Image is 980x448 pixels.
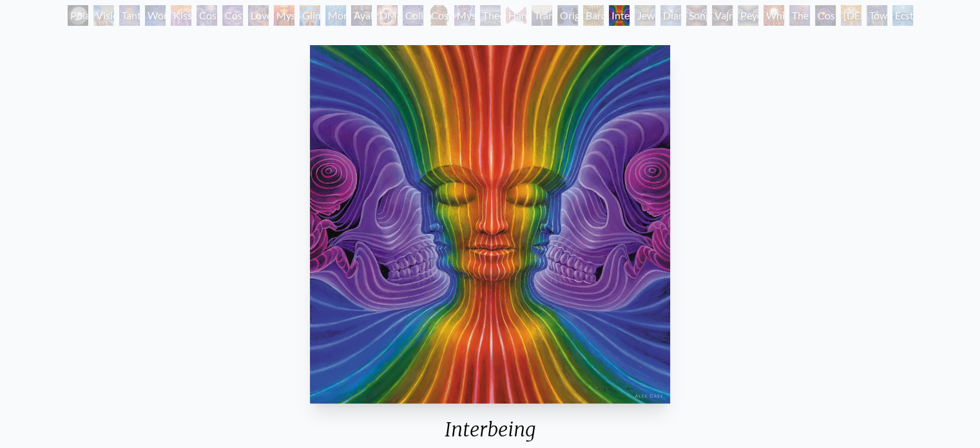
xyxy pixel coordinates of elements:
div: Cosmic Creativity [197,5,217,26]
div: Tantra [119,5,140,26]
div: Collective Vision [403,5,423,26]
div: Song of Vajra Being [686,5,707,26]
div: Interbeing [609,5,629,26]
div: Vajra Being [712,5,733,26]
div: Wonder [145,5,166,26]
div: Cosmic Artist [222,5,243,26]
div: Glimpsing the Empyrean [300,5,320,26]
div: The Great Turn [789,5,810,26]
div: Ayahuasca Visitation [351,5,372,26]
div: Monochord [325,5,346,26]
div: White Light [764,5,784,26]
div: [DEMOGRAPHIC_DATA] [841,5,861,26]
div: Kiss of the [MEDICAL_DATA] [171,5,191,26]
div: Theologue [480,5,501,26]
div: Peyote Being [738,5,758,26]
div: Mystic Eye [454,5,475,26]
div: Diamond Being [660,5,681,26]
div: Jewel Being [635,5,655,26]
img: Interbeing-2002-Alex-Grey-watermarked.jpg [310,45,670,404]
div: Ecstasy [892,5,913,26]
div: Love is a Cosmic Force [248,5,269,26]
div: Cosmic [DEMOGRAPHIC_DATA] [428,5,449,26]
div: Polar Unity Spiral [68,5,88,26]
div: Bardo Being [583,5,604,26]
div: DMT - The Spirit Molecule [377,5,398,26]
div: Hands that See [506,5,526,26]
div: Original Face [557,5,578,26]
div: Mysteriosa 2 [274,5,294,26]
div: Cosmic Consciousness [815,5,836,26]
div: Toward the One [867,5,887,26]
div: Visionary Origin of Language [93,5,114,26]
div: Transfiguration [532,5,552,26]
